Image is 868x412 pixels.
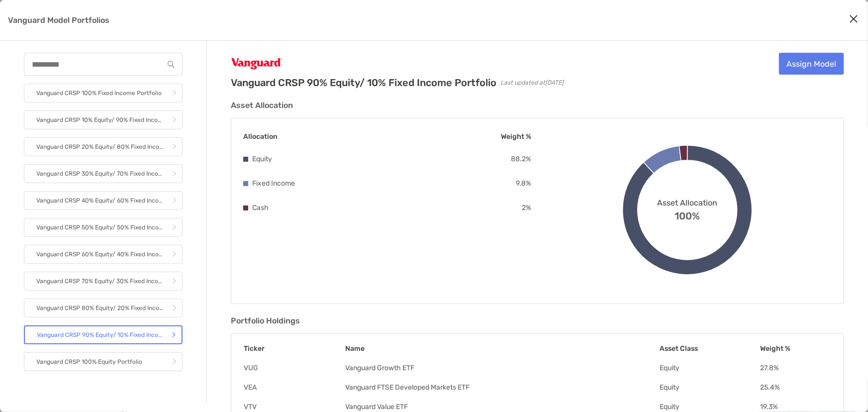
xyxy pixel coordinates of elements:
[658,198,718,207] span: Asset Allocation
[231,316,844,325] h3: Portfolio Holdings
[231,53,283,73] img: Company Logo
[660,363,760,373] td: Equity
[231,77,496,89] h2: Vanguard CRSP 90% Equity/ 10% Fixed Income Portfolio
[522,202,531,214] p: 2 %
[24,191,183,210] a: Vanguard CRSP 40% Equity/ 60% Fixed Income Portfolio
[252,202,269,214] p: Cash
[8,14,109,26] p: Vanguard Model Portfolios
[252,153,272,165] p: Equity
[36,168,163,180] p: Vanguard CRSP 30% Equity/ 70% Fixed Income Portfolio
[511,153,531,165] p: 88.2 %
[36,114,163,126] p: Vanguard CRSP 10% Equity/ 90% Fixed Income Portfolio
[36,248,163,261] p: Vanguard CRSP 60% Equity/ 40% Fixed Income Portfolio
[345,344,660,353] th: Name
[36,356,142,368] p: Vanguard CRSP 100% Equity Portfolio
[243,363,345,373] td: VUG
[36,302,163,314] p: Vanguard CRSP 80% Equity/ 20% Fixed Income Portfolio
[243,383,345,392] td: VEA
[660,344,760,353] th: Asset Class
[501,130,531,143] p: Weight %
[660,383,760,392] td: Equity
[36,195,163,207] p: Vanguard CRSP 40% Equity/ 60% Fixed Income Portfolio
[231,101,844,110] h3: Asset Allocation
[24,218,183,237] a: Vanguard CRSP 50% Equity/ 50% Fixed Income Portfolio
[24,137,183,156] a: Vanguard CRSP 20% Equity/ 80% Fixed Income Portfolio
[24,245,183,264] a: Vanguard CRSP 60% Equity/ 40% Fixed Income Portfolio
[846,12,861,27] button: Close modal
[24,164,183,183] a: Vanguard CRSP 30% Equity/ 70% Fixed Income Portfolio
[760,363,832,373] td: 27.8 %
[24,110,183,129] a: Vanguard CRSP 10% Equity/ 90% Fixed Income Portfolio
[760,344,832,353] th: Weight %
[24,272,183,291] a: Vanguard CRSP 70% Equity/ 30% Fixed Income Portfolio
[168,61,175,68] img: input icon
[243,130,278,143] p: Allocation
[660,402,760,412] td: Equity
[675,207,700,222] span: 100%
[345,402,660,412] td: Vanguard Value ETF
[500,79,564,86] span: Last updated at [DATE]
[779,53,844,75] a: Assign Model
[37,329,164,341] p: Vanguard CRSP 90% Equity/ 10% Fixed Income Portfolio
[36,221,163,234] p: Vanguard CRSP 50% Equity/ 50% Fixed Income Portfolio
[36,87,162,100] p: Vanguard CRSP 100% Fixed Income Portfolio
[345,383,660,392] td: Vanguard FTSE Developed Markets ETF
[243,344,345,353] th: Ticker
[760,402,832,412] td: 19.3 %
[345,363,660,373] td: Vanguard Growth ETF
[24,325,183,344] a: Vanguard CRSP 90% Equity/ 10% Fixed Income Portfolio
[24,352,183,371] a: Vanguard CRSP 100% Equity Portfolio
[243,402,345,412] td: VTV
[36,141,163,153] p: Vanguard CRSP 20% Equity/ 80% Fixed Income Portfolio
[516,177,531,190] p: 9.8 %
[24,299,183,317] a: Vanguard CRSP 80% Equity/ 20% Fixed Income Portfolio
[252,177,295,190] p: Fixed Income
[760,383,832,392] td: 25.4 %
[36,275,163,288] p: Vanguard CRSP 70% Equity/ 30% Fixed Income Portfolio
[24,84,183,103] a: Vanguard CRSP 100% Fixed Income Portfolio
